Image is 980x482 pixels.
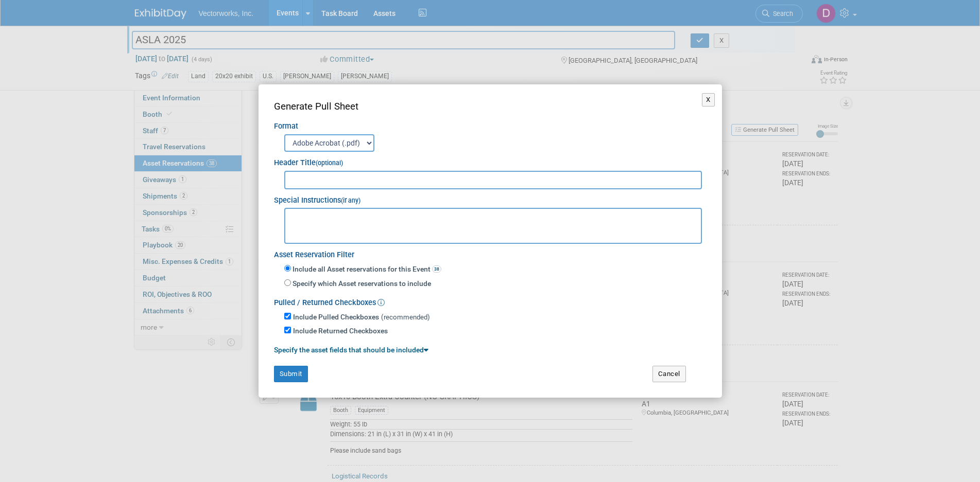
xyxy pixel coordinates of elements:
div: Pulled / Returned Checkboxes [274,292,707,309]
small: (if any) [341,197,360,204]
label: Specify which Asset reservations to include [291,279,431,289]
button: Submit [274,366,308,382]
div: Header Title [274,152,707,169]
label: Include Pulled Checkboxes [293,312,379,323]
span: (recommended) [381,313,430,321]
label: Include Returned Checkboxes [293,326,388,336]
span: 38 [432,265,441,273]
a: Specify the asset fields that should be included [274,346,428,354]
label: Include all Asset reservations for this Event [291,264,441,275]
button: X [702,93,715,106]
div: Generate Pull Sheet [274,100,707,114]
div: Special Instructions [274,189,707,206]
div: Format [274,114,707,132]
button: Cancel [652,366,686,382]
small: (optional) [316,159,343,167]
div: Asset Reservation Filter [274,244,707,261]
